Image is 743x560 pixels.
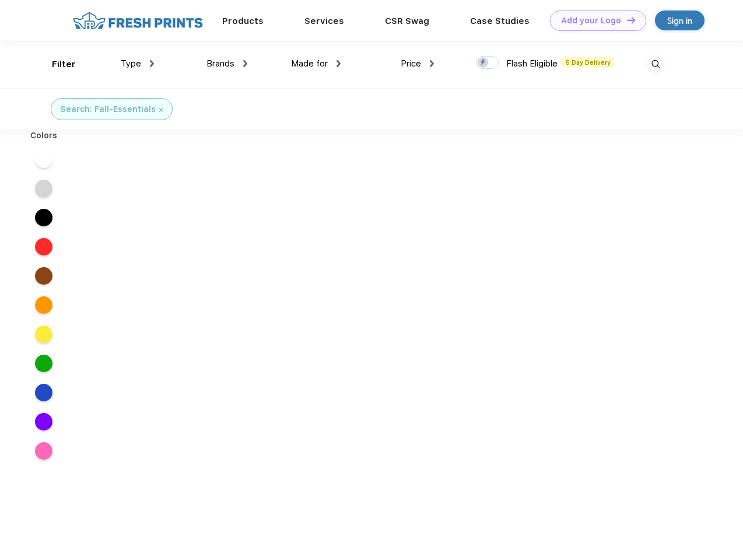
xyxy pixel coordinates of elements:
[150,60,154,67] img: dropdown.png
[337,60,341,67] img: dropdown.png
[22,129,66,142] div: Colors
[243,60,247,67] img: dropdown.png
[667,14,692,27] div: Sign in
[401,58,421,69] span: Price
[159,108,163,112] img: filter_cancel.svg
[291,58,328,69] span: Made for
[655,10,705,30] a: Sign in
[222,16,264,26] a: Products
[206,58,234,69] span: Brands
[561,16,621,26] div: Add your Logo
[506,58,558,69] span: Flash Eligible
[562,57,614,68] span: 5 Day Delivery
[69,10,206,31] img: fo%20logo%202.webp
[646,55,665,74] img: desktop_search.svg
[430,60,434,67] img: dropdown.png
[52,58,76,71] div: Filter
[60,103,156,116] div: Search: Fall-Essentials
[627,17,635,23] img: DT
[121,58,141,69] span: Type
